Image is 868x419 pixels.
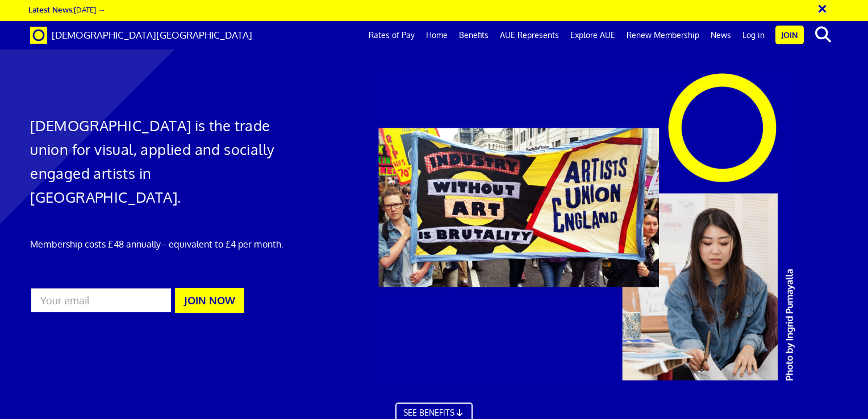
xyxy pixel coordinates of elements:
[621,21,705,49] a: Renew Membership
[806,23,841,47] button: search
[565,21,621,49] a: Explore AUE
[453,21,494,49] a: Benefits
[420,21,453,49] a: Home
[28,5,105,14] a: Latest News:[DATE] →
[775,26,804,44] a: Join
[30,114,288,209] h1: [DEMOGRAPHIC_DATA] is the trade union for visual, applied and socially engaged artists in [GEOGRA...
[494,21,565,49] a: AUE Represents
[30,287,172,313] input: Your email
[22,21,261,49] a: Brand [DEMOGRAPHIC_DATA][GEOGRAPHIC_DATA]
[363,21,420,49] a: Rates of Pay
[737,21,770,49] a: Log in
[30,237,288,251] p: Membership costs £48 annually – equivalent to £4 per month.
[52,29,252,41] span: [DEMOGRAPHIC_DATA][GEOGRAPHIC_DATA]
[705,21,737,49] a: News
[175,288,244,313] button: JOIN NOW
[28,5,74,14] strong: Latest News:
